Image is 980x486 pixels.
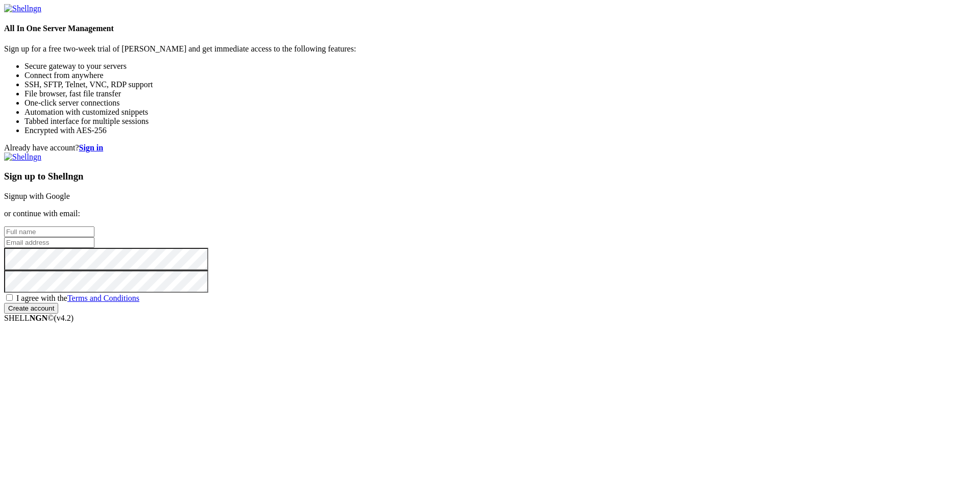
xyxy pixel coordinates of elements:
[4,226,94,237] input: Full name
[24,80,976,89] li: SSH, SFTP, Telnet, VNC, RDP support
[4,143,976,152] div: Already have account?
[6,294,13,301] input: I agree with theTerms and Conditions
[4,171,976,182] h3: Sign up to Shellngn
[24,108,976,117] li: Automation with customized snippets
[16,294,139,302] span: I agree with the
[30,314,48,322] b: NGN
[24,126,976,135] li: Encrypted with AES-256
[24,89,976,98] li: File browser, fast file transfer
[4,303,58,314] input: Create account
[67,294,139,302] a: Terms and Conditions
[4,24,976,33] h4: All In One Server Management
[24,62,976,71] li: Secure gateway to your servers
[4,44,976,54] p: Sign up for a free two-week trial of [PERSON_NAME] and get immediate access to the following feat...
[4,314,73,322] span: SHELL ©
[4,209,976,218] p: or continue with email:
[24,117,976,126] li: Tabbed interface for multiple sessions
[4,4,41,13] img: Shellngn
[54,314,74,322] span: 4.2.0
[4,192,70,200] a: Signup with Google
[4,237,94,248] input: Email address
[79,143,104,152] a: Sign in
[24,71,976,80] li: Connect from anywhere
[24,98,976,108] li: One-click server connections
[4,152,41,162] img: Shellngn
